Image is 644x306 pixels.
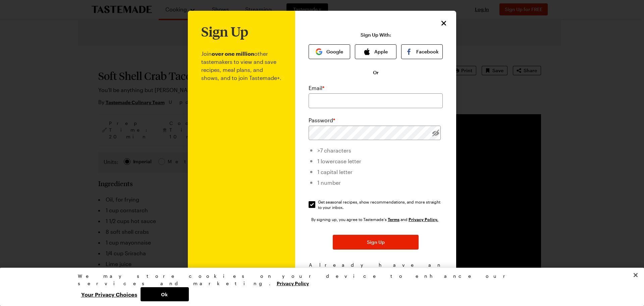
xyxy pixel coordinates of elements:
p: Sign Up With: [361,32,391,38]
a: More information about your privacy, opens in a new tab [277,280,309,286]
button: Your Privacy Choices [78,287,141,301]
span: Sign Up [367,239,385,246]
div: We may store cookies on your device to enhance our services and marketing. [78,272,561,287]
a: Tastemade Terms of Service [388,216,399,222]
label: Password [309,116,335,124]
span: Or [373,69,379,76]
button: Sign Up [333,235,419,250]
h1: Sign Up [201,24,248,39]
div: By signing up, you agree to Tastemade's and [311,216,440,223]
p: Join other tastemakers to view and save recipes, meal plans, and shows, and to join Tastemade+. [201,39,282,290]
button: Ok [141,287,189,301]
span: 1 number [317,179,341,186]
span: >7 characters [317,147,351,154]
span: 1 lowercase letter [317,158,361,164]
span: 1 capital letter [317,169,353,175]
button: Google [309,44,350,59]
button: Close [628,268,643,282]
button: Close [439,19,448,28]
label: Email [309,84,324,92]
button: Apple [355,44,396,59]
div: Privacy [78,272,561,301]
span: Get seasonal recipes, show recommendations, and more straight to your inbox. [318,199,443,210]
a: Tastemade Privacy Policy [409,216,438,222]
button: Facebook [401,44,443,59]
input: Get seasonal recipes, show recommendations, and more straight to your inbox. [309,201,315,208]
b: over one million [212,50,254,57]
span: Already have an account? [309,262,443,274]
